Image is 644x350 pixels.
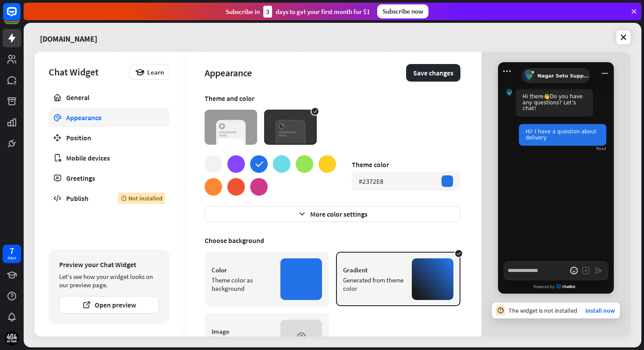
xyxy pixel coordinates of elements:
div: #2372E8 [359,177,383,186]
button: Open preview [59,296,159,314]
button: More color settings [205,206,460,222]
div: Greetings [66,174,152,182]
div: Choose background [205,236,460,245]
a: General [49,88,170,107]
span: Hi! I have a question about delivery [526,129,597,141]
span: Powered by [534,285,555,289]
div: Subscribe now [377,4,428,18]
span: Hi there 👋 Do you have any questions? Let’s chat! [523,93,583,111]
div: Publish [66,194,105,203]
div: General [66,93,152,102]
button: Send a message [593,265,605,277]
div: Gradient [343,266,405,274]
div: Image [212,327,273,336]
span: Learn [147,68,164,76]
div: Let's see how your widget looks on our preview page. [59,272,159,289]
span: ChatBot [556,285,578,289]
img: Current agent's avatar [524,71,534,81]
div: Theme color as background [212,276,273,293]
a: Position [49,128,170,147]
div: Generated from theme color [343,276,405,293]
div: Appearance [205,67,406,79]
div: Mobile devices [66,154,152,162]
div: Subscribe in days to get your first month for $1 [226,6,370,18]
a: [DOMAIN_NAME] [40,28,97,46]
button: Open menu [501,65,513,77]
textarea: Write a message… [504,261,608,280]
div: Preview your Chat Widget [59,260,159,269]
div: Current agent's avatarNagar Setu Support [522,68,590,83]
div: Theme color [352,160,460,169]
div: Theme and color [205,94,460,103]
img: Agent's avatar [506,89,513,96]
div: 7 [10,247,14,255]
a: 7 days [3,245,21,263]
a: Mobile devices [49,148,170,168]
div: Appearance [66,113,152,122]
a: Publish Not installed [49,189,170,208]
div: days [7,255,16,261]
div: Color [212,266,273,274]
a: Install now [585,307,615,314]
div: Read [596,146,606,151]
div: The widget is not installed [509,307,577,314]
button: Minimize window [599,65,611,77]
span: Nagar Setu Support [538,73,590,79]
div: Position [66,133,152,142]
a: Appearance [49,108,170,127]
div: Chat Widget [49,66,125,78]
button: open emoji picker [568,265,580,277]
button: Save changes [406,64,460,82]
button: Open LiveChat chat widget [7,4,33,30]
div: Not installed [118,193,165,204]
a: Powered byChatBot [498,282,614,293]
div: 3 [263,6,272,18]
button: Add an attachment [580,265,592,277]
a: Greetings [49,168,170,188]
